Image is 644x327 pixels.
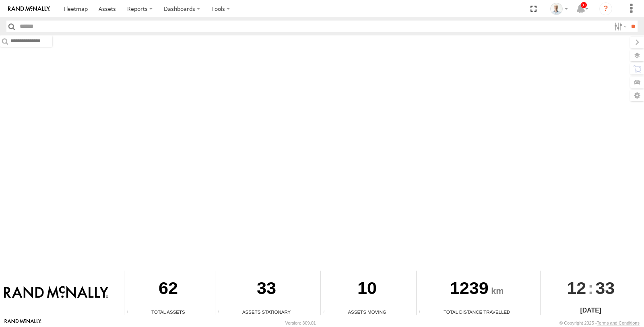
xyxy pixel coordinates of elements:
img: rand-logo.svg [8,6,50,12]
div: Assets Moving [321,308,413,315]
label: Map Settings [630,90,644,101]
div: [DATE] [541,306,641,315]
div: Total number of assets current in transit. [321,309,333,315]
div: 1239 [417,271,537,308]
img: Rand McNally [4,286,108,300]
div: : [541,271,641,305]
span: 12 [567,271,586,305]
div: Total Assets [124,308,212,315]
div: © Copyright 2025 - [559,321,640,325]
div: Assets Stationary [215,308,318,315]
div: Kurt Byers [547,3,571,15]
i: ? [599,2,612,15]
div: Total number of assets current stationary. [215,309,227,315]
span: 33 [595,271,615,305]
a: Terms and Conditions [597,321,640,325]
div: 10 [321,271,413,308]
div: Total number of Enabled Assets [124,309,136,315]
div: 62 [124,271,212,308]
div: 33 [215,271,318,308]
a: Visit our Website [4,319,41,327]
div: Total Distance Travelled [417,308,537,315]
div: Version: 309.01 [285,321,316,325]
label: Search Filter Options [611,21,628,32]
div: Total distance travelled by all assets within specified date range and applied filters [417,309,429,315]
